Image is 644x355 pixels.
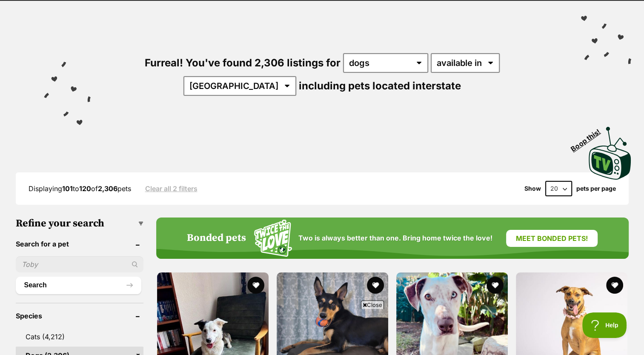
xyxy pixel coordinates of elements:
button: Search [16,277,141,294]
strong: 120 [79,184,91,193]
button: favourite [247,277,264,294]
header: Species [16,312,143,320]
label: pets per page [576,185,616,192]
span: Show [524,185,541,192]
span: including pets located interstate [299,80,461,92]
button: favourite [367,277,384,294]
input: Toby [16,256,143,272]
a: Meet bonded pets! [506,230,598,247]
iframe: Advertisement [167,312,477,351]
img: Squiggle [254,220,292,257]
span: Close [361,301,384,309]
span: Boop this! [570,122,609,153]
a: Clear all 2 filters [145,185,197,192]
span: Displaying to of pets [29,184,131,193]
button: favourite [607,277,624,294]
strong: 101 [62,184,73,193]
button: favourite [487,277,504,294]
span: Two is always better than one. Bring home twice the love! [298,234,492,242]
h4: Bonded pets [187,232,246,244]
a: Cats (4,212) [16,328,143,346]
iframe: Help Scout Beacon - Open [582,312,627,338]
img: PetRescue TV logo [589,127,631,180]
header: Search for a pet [16,240,143,248]
strong: 2,306 [98,184,117,193]
span: Furreal! You've found 2,306 listings for [145,57,341,69]
a: Boop this! [589,119,631,181]
h3: Refine your search [16,218,143,229]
